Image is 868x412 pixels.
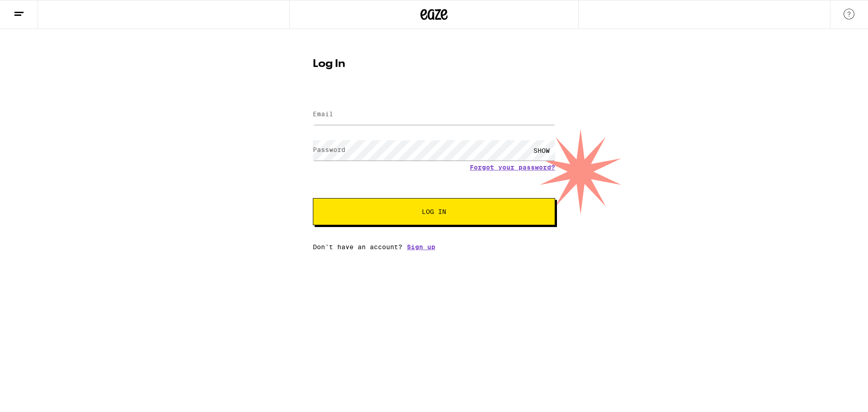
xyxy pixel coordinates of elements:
[313,146,345,153] label: Password
[470,164,555,171] a: Forgot your password?
[313,243,555,251] div: Don't have an account?
[313,59,555,70] h1: Log In
[313,104,555,125] input: Email
[407,243,435,251] a: Sign up
[313,110,333,118] label: Email
[313,198,555,225] button: Log In
[422,208,446,215] span: Log In
[528,140,555,161] div: SHOW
